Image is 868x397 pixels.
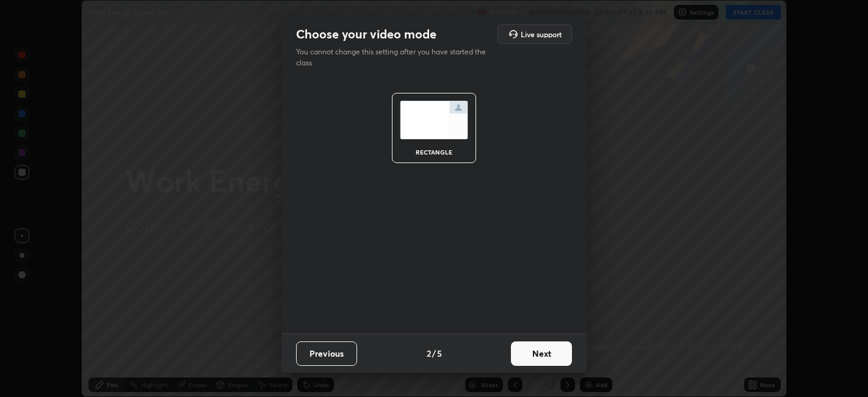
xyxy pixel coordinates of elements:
h4: / [432,347,436,360]
h5: Live support [521,31,562,38]
div: rectangle [410,149,458,155]
p: You cannot change this setting after you have started the class [296,46,494,68]
button: Next [511,341,572,366]
h4: 2 [427,347,431,360]
h2: Choose your video mode [296,26,436,42]
h4: 5 [437,347,442,360]
button: Previous [296,341,357,366]
img: normalScreenIcon.ae25ed63.svg [400,101,468,139]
